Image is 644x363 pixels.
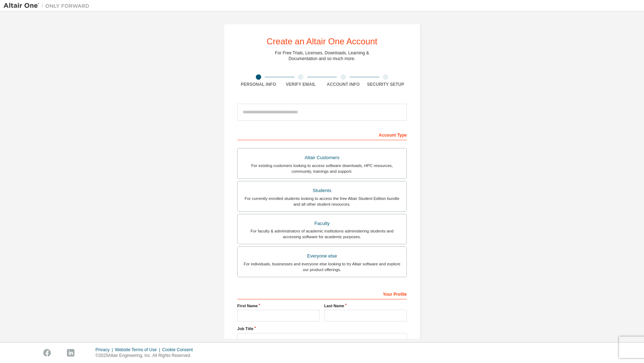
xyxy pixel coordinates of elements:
[242,228,402,240] div: For faculty & administrators of academic institutions administering students and accessing softwa...
[242,261,402,273] div: For individuals, businesses and everyone else looking to try Altair software and explore our prod...
[237,326,407,332] label: Job Title
[242,196,402,207] div: For currently enrolled students looking to access the free Altair Student Edition bundle and all ...
[237,129,407,140] div: Account Type
[4,2,93,9] img: Altair One
[96,353,197,359] p: © 2025 Altair Engineering, Inc. All Rights Reserved.
[242,153,402,163] div: Altair Customers
[267,37,377,46] div: Create an Altair One Account
[322,82,365,87] div: Account Info
[275,50,369,62] div: For Free Trials, Licenses, Downloads, Learning & Documentation and so much more.
[162,347,197,353] div: Cookie Consent
[242,163,402,174] div: For existing customers looking to access software downloads, HPC resources, community, trainings ...
[242,186,402,196] div: Students
[43,349,51,357] img: facebook.svg
[237,303,320,309] label: First Name
[237,288,407,299] div: Your Profile
[67,349,74,357] img: linkedin.svg
[96,347,115,353] div: Privacy
[237,82,280,87] div: Personal Info
[242,251,402,261] div: Everyone else
[280,82,322,87] div: Verify Email
[365,82,407,87] div: Security Setup
[115,347,162,353] div: Website Terms of Use
[242,219,402,229] div: Faculty
[324,303,407,309] label: Last Name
